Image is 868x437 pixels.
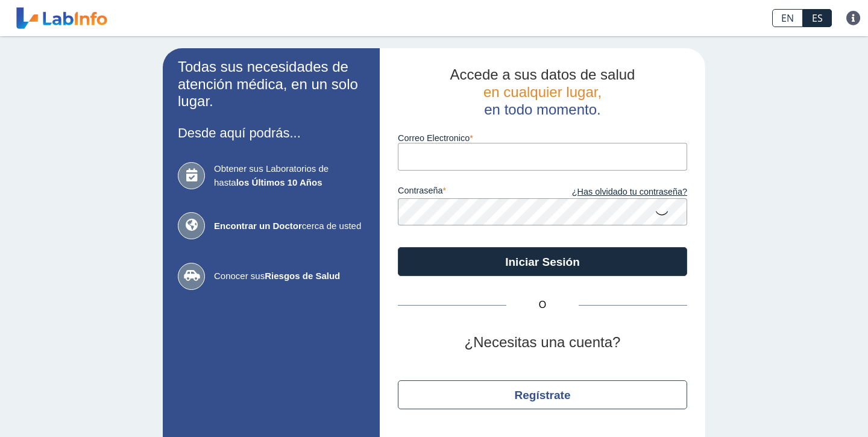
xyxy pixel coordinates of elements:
span: en cualquier lugar, [483,84,602,100]
h2: Todas sus necesidades de atención médica, en un solo lugar. [178,58,365,110]
iframe: Help widget launcher [761,390,855,424]
h3: Desde aquí podrás... [178,125,365,140]
b: Encontrar un Doctor [214,221,302,231]
b: Riesgos de Salud [265,271,340,281]
span: O [506,298,579,312]
span: Accede a sus datos de salud [450,66,635,83]
h2: ¿Necesitas una cuenta? [398,334,687,351]
span: Conocer sus [214,269,365,283]
b: los Últimos 10 Años [236,177,322,187]
a: EN [772,9,803,27]
span: Obtener sus Laboratorios de hasta [214,162,365,189]
label: contraseña [398,186,542,199]
button: Regístrate [398,380,687,409]
a: ES [803,9,832,27]
span: en todo momento. [484,101,600,118]
label: Correo Electronico [398,133,687,143]
button: Iniciar Sesión [398,247,687,276]
span: cerca de usted [214,219,365,233]
a: ¿Has olvidado tu contraseña? [542,186,687,199]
